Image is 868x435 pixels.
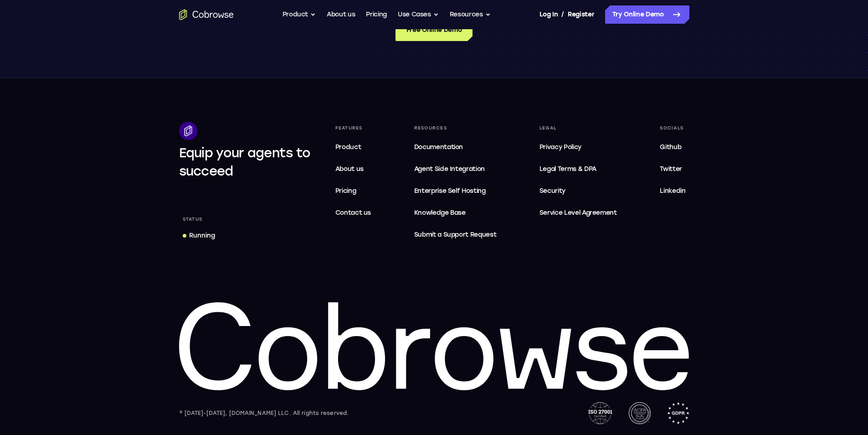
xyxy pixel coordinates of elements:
a: Enterprise Self Hosting [411,182,500,200]
span: Legal Terms & DPA [539,165,596,173]
span: Twitter [660,165,682,173]
a: Service Level Agreement [536,204,621,222]
span: Contact us [335,209,371,217]
div: © [DATE]-[DATE], [DOMAIN_NAME] LLC. All rights reserved. [179,409,349,418]
a: Agent Side Integration [411,160,500,178]
span: About us [335,165,364,173]
a: Contact us [332,204,375,222]
img: GDPR [667,402,689,424]
a: Product [332,138,375,156]
a: Privacy Policy [536,138,621,156]
a: Running [179,228,219,244]
a: Try Online Demo [605,5,689,24]
a: Twitter [656,160,689,178]
span: Github [660,143,681,151]
span: Product [335,143,361,151]
button: Use Cases [398,5,439,24]
span: Security [539,187,565,195]
span: Linkedin [660,187,685,195]
div: Legal [536,122,621,135]
div: Resources [411,122,500,135]
span: Agent Side Integration [414,164,497,175]
a: Submit a Support Request [411,226,500,244]
a: Linkedin [656,182,689,200]
a: Legal Terms & DPA [536,160,621,178]
button: Resources [450,5,491,24]
div: Status [179,213,206,226]
span: / [561,9,564,20]
span: Knowledge Base [414,209,466,217]
a: About us [332,160,375,178]
a: Go to the home page [179,9,234,20]
a: Pricing [366,5,387,24]
a: Security [536,182,621,200]
span: Pricing [335,187,356,195]
span: Documentation [414,143,463,151]
a: Log In [539,5,558,24]
a: Knowledge Base [411,204,500,222]
a: Pricing [332,182,375,200]
a: Github [656,138,689,156]
button: Product [282,5,316,24]
div: Features [332,122,375,135]
a: About us [327,5,355,24]
a: Free Online Demo [395,19,473,41]
span: Privacy Policy [539,143,581,151]
img: ISO [588,402,612,424]
div: Socials [656,122,689,135]
span: Submit a Support Request [414,229,497,240]
img: AICPA SOC [629,402,651,424]
div: Running [189,231,215,240]
span: Equip your agents to succeed [179,145,311,179]
span: Enterprise Self Hosting [414,186,497,197]
span: Service Level Agreement [539,207,617,218]
a: Documentation [411,138,500,156]
a: Register [568,5,594,24]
